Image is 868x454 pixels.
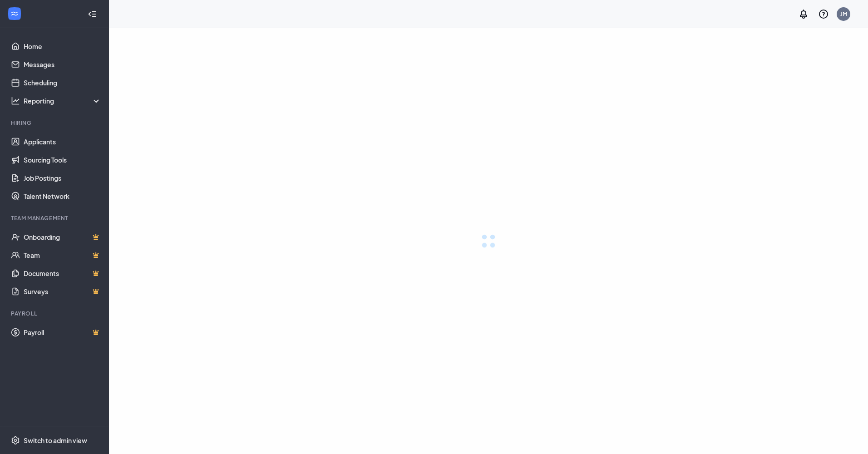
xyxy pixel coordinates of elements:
[24,187,101,205] a: Talent Network
[11,310,99,317] div: Payroll
[24,246,101,264] a: TeamCrown
[10,9,19,18] svg: WorkstreamLogo
[11,436,20,445] svg: Settings
[24,228,101,246] a: OnboardingCrown
[11,214,99,222] div: Team Management
[11,96,20,105] svg: Analysis
[88,10,97,19] svg: Collapse
[24,96,102,105] div: Reporting
[24,169,101,187] a: Job Postings
[24,133,101,151] a: Applicants
[24,55,101,74] a: Messages
[24,436,87,445] div: Switch to admin view
[798,9,809,20] svg: Notifications
[24,282,101,301] a: SurveysCrown
[24,37,101,55] a: Home
[24,323,101,341] a: PayrollCrown
[11,119,99,127] div: Hiring
[818,9,829,20] svg: QuestionInfo
[24,151,101,169] a: Sourcing Tools
[24,74,101,92] a: Scheduling
[840,10,847,18] div: JM
[24,264,101,282] a: DocumentsCrown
